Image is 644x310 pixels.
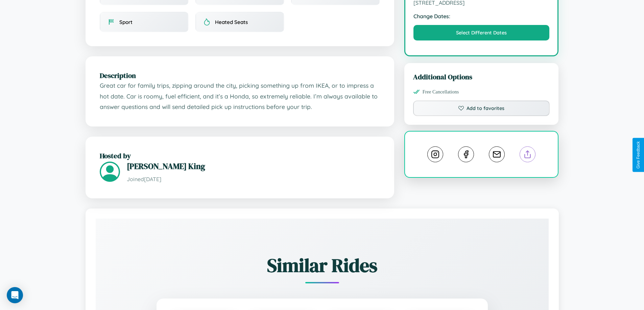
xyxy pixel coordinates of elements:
[119,252,525,278] h2: Similar Rides
[127,161,380,172] h3: [PERSON_NAME] King
[413,101,550,116] button: Add to favorites
[423,89,459,95] span: Free Cancellations
[100,151,380,161] h2: Hosted by
[127,174,380,184] p: Joined [DATE]
[413,72,550,82] h3: Additional Options
[413,25,550,40] button: Select Different Dates
[636,141,641,169] div: Give Feedback
[119,19,133,25] span: Sport
[100,71,380,80] h2: Description
[100,80,380,112] p: Great car for family trips, zipping around the city, picking something up from IKEA, or to impres...
[215,19,248,25] span: Heated Seats
[413,13,550,20] strong: Change Dates:
[7,287,23,303] div: Open Intercom Messenger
